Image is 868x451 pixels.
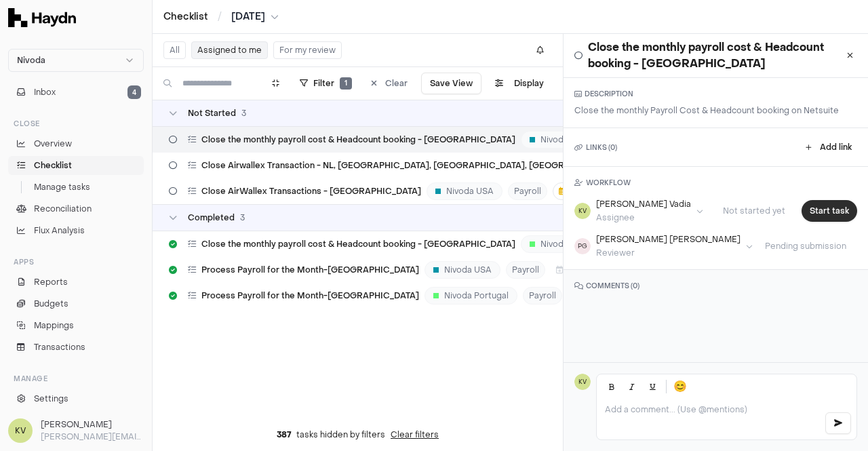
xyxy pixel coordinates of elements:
h3: LINKS ( 0 ) [574,142,617,153]
span: Overview [34,138,72,150]
div: Nivoda Portugal [521,235,614,253]
span: Transactions [34,341,85,353]
a: Mappings [8,316,144,335]
h3: COMMENTS ( 0 ) [574,281,857,292]
span: KV [574,203,591,219]
a: Checklist [8,156,144,175]
button: KV[PERSON_NAME] VadiaAssignee [574,199,703,223]
button: Italic (Ctrl+I) [623,377,642,396]
p: [PERSON_NAME][EMAIL_ADDRESS][DOMAIN_NAME] [41,431,144,443]
span: 1 [340,77,352,90]
span: Reconciliation [34,203,92,215]
button: Bold (Ctrl+B) [602,377,621,396]
p: Close the monthly Payroll Cost & Headcount booking on Netsuite [574,104,839,117]
span: PG [574,238,591,254]
span: Payroll [506,261,545,279]
span: Budgets [34,298,68,310]
span: [DATE] [231,10,265,24]
span: Checklist [34,159,72,172]
div: Apps [8,251,144,273]
span: [DATE] [559,186,600,197]
span: Nivoda [17,55,45,66]
div: Close [8,113,144,134]
a: Overview [8,134,144,153]
span: Pending submission [754,241,857,252]
span: Not Started [188,108,236,119]
button: All [163,41,186,59]
a: Reconciliation [8,199,144,218]
span: Flux Analysis [34,224,85,237]
span: Not started yet [712,205,796,216]
button: Display [487,73,552,94]
button: Assigned to me [191,41,268,59]
div: Nivoda USA [521,131,597,149]
button: [DATE] [231,10,279,24]
a: Manage tasks [8,178,144,197]
a: Settings [8,389,144,408]
a: Flux Analysis [8,221,144,240]
div: Nivoda USA [427,182,502,200]
span: Close the monthly payroll cost & Headcount booking - [GEOGRAPHIC_DATA] [201,239,515,250]
div: tasks hidden by filters [153,418,563,451]
button: Save View [421,73,481,94]
span: Reports [34,276,68,288]
button: PG[PERSON_NAME] [PERSON_NAME]Reviewer [574,234,753,258]
span: Payroll [508,182,547,200]
span: Manage tasks [34,181,90,193]
button: Filter1 [292,73,360,94]
div: Manage [8,368,144,389]
button: 😊 [671,377,690,396]
span: Settings [34,393,68,405]
button: Underline (Ctrl+U) [643,377,662,396]
span: Close Airwallex Transaction - NL, [GEOGRAPHIC_DATA], [GEOGRAPHIC_DATA], [GEOGRAPHIC_DATA] [201,160,620,171]
button: Nivoda [8,49,144,72]
button: [DATE] [553,182,606,200]
span: Completed [188,212,235,223]
span: Process Payroll for the Month-[GEOGRAPHIC_DATA] [201,290,419,301]
button: Start task [802,200,857,222]
img: Haydn Logo [8,8,76,27]
span: KV [8,418,33,443]
div: [PERSON_NAME] [PERSON_NAME] [596,234,741,245]
a: Budgets [8,294,144,313]
span: 387 [277,429,291,440]
span: Inbox [34,86,56,98]
span: Filter [313,78,334,89]
div: Nivoda USA [425,261,500,279]
span: 3 [240,212,245,223]
span: / [215,9,224,23]
nav: breadcrumb [163,10,279,24]
span: 😊 [673,378,687,395]
a: Transactions [8,338,144,357]
div: Assignee [596,212,691,223]
button: For my review [273,41,342,59]
button: Clear [363,73,416,94]
h3: DESCRIPTION [574,89,839,99]
button: Clear filters [391,429,439,440]
h1: Close the monthly payroll cost & Headcount booking - [GEOGRAPHIC_DATA] [588,39,844,72]
h3: [PERSON_NAME] [41,418,144,431]
span: Payroll [523,287,562,305]
span: Mappings [34,319,74,332]
span: Close the monthly payroll cost & Headcount booking - [GEOGRAPHIC_DATA] [201,134,515,145]
div: [PERSON_NAME] Vadia [596,199,691,210]
a: Reports [8,273,144,292]
h3: WORKFLOW [574,178,857,188]
div: Reviewer [596,248,741,258]
span: KV [574,374,591,390]
div: Nivoda Portugal [425,287,517,305]
button: Add link [800,139,857,155]
button: + [551,261,576,279]
span: Process Payroll for the Month-[GEOGRAPHIC_DATA] [201,264,419,275]
span: Close AirWallex Transactions - [GEOGRAPHIC_DATA] [201,186,421,197]
span: 3 [241,108,246,119]
button: Inbox4 [8,83,144,102]
a: Checklist [163,10,208,24]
